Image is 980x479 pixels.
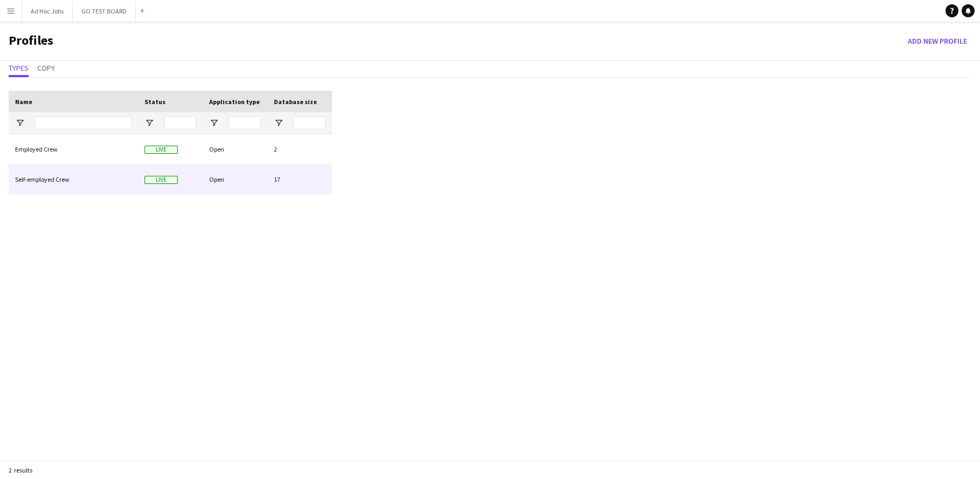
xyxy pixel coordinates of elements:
[144,146,178,154] span: Live
[15,98,32,106] span: Name
[267,165,332,194] div: 17
[73,1,136,22] button: GO TEST BOARD
[209,98,260,106] span: Application type
[22,1,73,22] button: Ad Hoc Jobs
[144,176,178,184] span: Live
[15,118,25,128] button: Open Filter Menu
[9,134,138,164] div: Employed Crew
[229,117,261,129] input: Application type Filter Input
[9,165,138,194] div: Self-employed Crew
[209,118,219,128] button: Open Filter Menu
[293,117,326,129] input: Database size Filter Input
[9,64,29,72] span: Types
[274,98,317,106] span: Database size
[903,32,971,50] button: Add new Profile
[37,64,55,72] span: Copy
[34,117,132,129] input: Name Filter Input
[267,134,332,164] div: 2
[203,134,267,164] div: Open
[164,117,196,129] input: Status Filter Input
[9,32,53,50] h1: Profiles
[274,118,284,128] button: Open Filter Menu
[144,98,165,106] span: Status
[144,118,154,128] button: Open Filter Menu
[203,165,267,194] div: Open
